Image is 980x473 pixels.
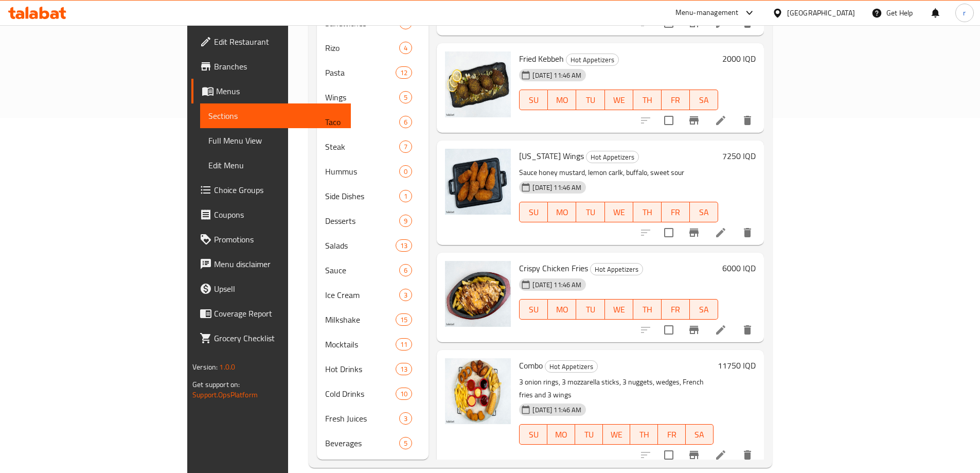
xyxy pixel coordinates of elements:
div: Taco6 [317,110,429,134]
span: MO [552,302,572,317]
span: Get support on: [192,378,240,391]
div: items [399,437,412,449]
span: 13 [396,364,412,374]
div: Pasta [325,66,396,79]
span: FR [666,93,686,108]
button: Branch-specific-item [682,318,706,342]
button: SA [690,299,718,320]
div: Hot Appetizers [590,263,643,275]
div: Steak7 [317,134,429,159]
button: SA [690,202,718,222]
span: MO [552,93,572,108]
h6: 2000 IQD [722,51,756,66]
span: Edit Restaurant [214,36,343,48]
span: TU [580,93,600,108]
button: WE [605,90,633,110]
div: Rizo [325,42,399,54]
span: SA [694,205,714,220]
span: Menus [216,85,343,97]
img: Crispy Chicken Fries [445,261,511,327]
div: items [399,264,412,276]
a: Coverage Report [191,301,351,326]
h6: 6000 IQD [722,261,756,275]
span: WE [609,302,629,317]
div: Side Dishes1 [317,184,429,208]
span: Milkshake [325,313,396,326]
span: TH [637,302,657,317]
div: Ice Cream3 [317,283,429,307]
img: Kentucky Wings [445,149,511,215]
div: Sauce6 [317,258,429,283]
span: 15 [396,315,412,325]
span: Sections [208,110,343,122]
span: SU [524,427,543,442]
div: Rizo4 [317,36,429,60]
span: 7 [400,142,412,152]
span: Desserts [325,215,399,227]
div: Hot Drinks13 [317,357,429,381]
div: items [399,91,412,103]
div: Hot Appetizers [566,54,619,66]
a: Edit menu item [715,449,727,461]
button: WE [605,299,633,320]
span: SA [694,302,714,317]
span: Wings [325,91,399,103]
button: FR [658,424,686,445]
button: SU [519,202,548,222]
span: TU [580,205,600,220]
p: 3 onion rings, 3 mozzarella sticks, 3 nuggets, wedges, French fries and 3 wings [519,376,714,401]
div: items [396,338,412,351]
div: Fresh Juices3 [317,406,429,431]
img: Combo [445,358,511,424]
span: 6 [400,117,412,127]
div: items [399,289,412,301]
span: Grocery Checklist [214,332,343,344]
div: Hummus [325,165,399,178]
span: Hot Appetizers [591,264,643,275]
h6: 7250 IQD [722,149,756,163]
span: 5 [400,93,412,102]
button: SA [690,90,718,110]
span: Beverages [325,437,399,449]
button: MO [548,299,576,320]
span: Fresh Juices [325,412,399,425]
span: [DATE] 11:46 AM [528,71,585,80]
span: [US_STATE] Wings [519,148,584,164]
div: Salads13 [317,233,429,258]
span: 1 [400,191,412,201]
span: Side Dishes [325,190,399,202]
a: Upsell [191,276,351,301]
button: SU [519,90,548,110]
a: Branches [191,54,351,79]
span: 0 [400,167,412,177]
button: SA [686,424,714,445]
p: Sauce honey mustard, lemon carlk, buffalo, sweet sour [519,166,718,179]
div: Desserts9 [317,208,429,233]
span: Full Menu View [208,134,343,147]
span: Menu disclaimer [214,258,343,270]
div: items [396,239,412,252]
span: Hot Drinks [325,363,396,375]
button: TU [575,424,603,445]
a: Coupons [191,202,351,227]
span: WE [607,427,627,442]
span: [DATE] 11:46 AM [528,405,585,415]
span: Cold Drinks [325,388,396,400]
span: Select to update [658,319,680,341]
div: items [396,66,412,79]
div: Salads [325,239,396,252]
button: TH [633,202,662,222]
span: Select to update [658,444,680,466]
span: Branches [214,60,343,73]
div: items [396,388,412,400]
span: Coupons [214,208,343,221]
div: items [396,363,412,375]
span: Upsell [214,283,343,295]
button: delete [735,443,760,467]
button: TH [633,90,662,110]
div: Menu-management [675,7,739,19]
